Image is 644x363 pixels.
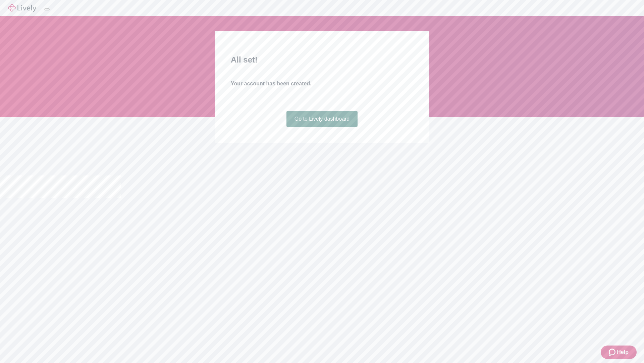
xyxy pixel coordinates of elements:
[286,111,358,127] a: Go to Lively dashboard
[231,54,413,66] h2: All set!
[617,348,629,356] span: Help
[231,80,413,88] h4: Your account has been created.
[609,348,617,356] svg: Zendesk support icon
[601,346,637,359] button: Zendesk support iconHelp
[44,8,50,10] button: Log out
[8,4,36,12] img: Lively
